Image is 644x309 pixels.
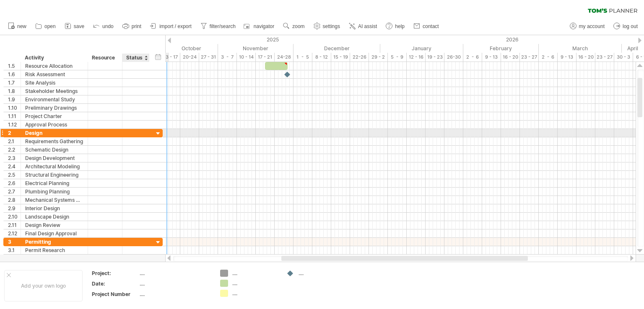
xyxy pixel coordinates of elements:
[25,179,83,187] div: Electrical Planning
[159,23,192,29] span: import / export
[25,171,83,179] div: Structural Engineering
[25,146,83,154] div: Schematic Design
[614,53,633,62] div: 30 - 3
[161,53,180,62] div: 13 - 17
[358,23,377,29] span: AI assist
[423,23,439,29] span: contact
[8,229,21,237] div: 2.12
[312,21,343,32] a: settings
[8,221,21,229] div: 2.11
[482,53,501,62] div: 9 - 13
[8,154,21,162] div: 2.3
[8,70,21,78] div: 1.6
[91,21,116,32] a: undo
[237,53,256,62] div: 10 - 14
[8,62,21,70] div: 1.5
[388,53,407,62] div: 5 - 9
[25,79,83,87] div: Site Analysis
[218,53,237,62] div: 3 - 7
[25,104,83,112] div: Preliminary Drawings
[539,44,622,53] div: March 2026
[44,23,56,29] span: open
[132,23,141,29] span: print
[25,54,83,62] div: Activity
[568,21,607,32] a: my account
[92,54,117,62] div: Resource
[8,196,21,204] div: 2.8
[131,44,218,53] div: October 2025
[8,238,21,246] div: 3
[25,95,83,103] div: Environmental Study
[8,246,21,254] div: 3.1
[380,44,463,53] div: January 2026
[25,62,83,70] div: Resource Allocation
[25,246,83,254] div: Permit Research
[8,95,21,103] div: 1.9
[350,53,369,62] div: 22-26
[384,21,407,32] a: help
[25,196,83,204] div: Mechanical Systems Design
[92,270,138,277] div: Project:
[501,53,520,62] div: 16 - 20
[520,53,539,62] div: 23 - 27
[576,53,595,62] div: 16 - 20
[25,129,83,137] div: Design
[256,53,275,62] div: 17 - 21
[331,53,350,62] div: 15 - 19
[463,44,539,53] div: February 2026
[8,137,21,145] div: 2.1
[25,154,83,162] div: Design Development
[275,53,293,62] div: 24-28
[292,23,304,29] span: zoom
[17,23,26,29] span: new
[25,70,83,78] div: Risk Assessment
[92,291,138,298] div: Project Number
[25,162,83,170] div: Architectural Modeling
[140,280,210,287] div: ....
[323,23,340,29] span: settings
[92,280,138,287] div: Date:
[558,53,576,62] div: 9 - 13
[426,53,444,62] div: 19 - 23
[369,53,388,62] div: 29 - 2
[347,21,379,32] a: AI assist
[539,53,558,62] div: 2 - 6
[25,213,83,221] div: Landscape Design
[232,280,278,287] div: ....
[25,112,83,120] div: Project Charter
[8,171,21,179] div: 2.5
[180,53,199,62] div: 20-24
[8,104,21,112] div: 1.10
[623,23,638,29] span: log out
[120,21,144,32] a: print
[579,23,605,29] span: my account
[25,238,83,246] div: Permitting
[411,21,441,32] a: contact
[8,121,21,129] div: 1.12
[74,23,84,29] span: save
[444,53,463,62] div: 26-30
[8,204,21,212] div: 2.9
[199,53,218,62] div: 27 - 31
[25,188,83,196] div: Plumbing Planning
[25,121,83,129] div: Approval Process
[140,291,210,298] div: ....
[8,146,21,154] div: 2.2
[232,270,278,277] div: ....
[126,54,145,62] div: Status
[8,79,21,87] div: 1.7
[595,53,614,62] div: 23 - 27
[293,53,312,62] div: 1 - 5
[232,290,278,297] div: ....
[281,21,307,32] a: zoom
[395,23,405,29] span: help
[407,53,426,62] div: 12 - 16
[8,129,21,137] div: 2
[8,87,21,95] div: 1.8
[299,270,344,277] div: ....
[254,23,274,29] span: navigator
[25,87,83,95] div: Stakeholder Meetings
[33,21,58,32] a: open
[25,137,83,145] div: Requirements Gathering
[25,229,83,237] div: Final Design Approval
